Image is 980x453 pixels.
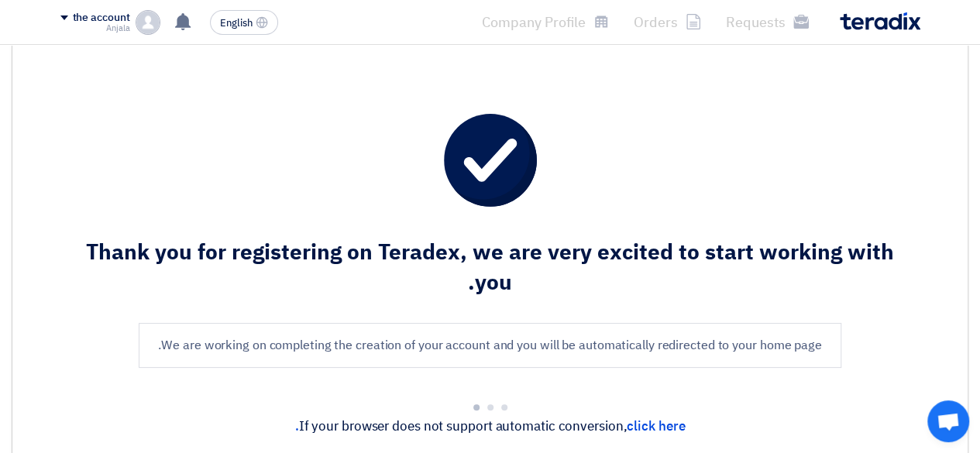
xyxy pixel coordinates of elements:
img: tick.svg [444,114,537,207]
img: Teradix logo [840,12,920,30]
img: profile_test.png [136,10,160,35]
font: We are working on completing the creation of your account and you will be automatically redirecte... [158,336,821,355]
font: Anjala [106,22,129,35]
font: click here. [295,417,686,436]
button: English [210,10,278,35]
font: If your browser does not support automatic conversion, [299,417,628,436]
font: English [220,15,253,30]
a: Open chat [927,400,969,442]
font: the account [73,9,130,26]
font: Thank you for registering on Teradex, we are very excited to start working with you. [86,236,894,299]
